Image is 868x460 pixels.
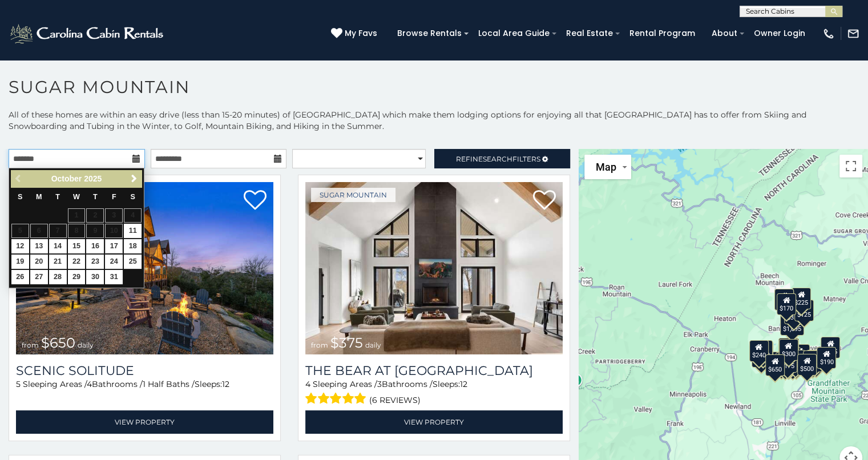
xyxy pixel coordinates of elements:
a: 17 [105,239,123,253]
button: Toggle fullscreen view [839,155,862,177]
div: Sleeping Areas / Bathrooms / Sleeps: [16,378,273,407]
span: Thursday [93,193,98,201]
a: About [706,25,743,42]
span: 3 [377,379,382,389]
span: 12 [460,379,467,389]
div: $355 [752,345,771,367]
span: Wednesday [73,193,80,201]
span: 4 [305,379,310,389]
a: 23 [86,255,104,269]
img: Scenic Solitude [16,182,273,354]
a: Add to favorites [244,189,267,213]
span: Search [483,155,512,163]
span: Map [596,161,616,173]
a: Sugar Mountain [311,188,395,202]
span: Monday [36,193,42,201]
a: The Bear At Sugar Mountain from $375 daily [305,182,563,354]
img: phone-regular-white.png [822,27,835,40]
a: 27 [30,270,48,284]
button: Change map style [584,155,631,179]
a: Scenic Solitude from $650 daily [16,182,273,354]
a: My Favs [331,27,380,40]
a: View Property [305,410,563,434]
div: $350 [784,302,803,324]
span: 1 Half Baths / [143,379,195,389]
a: Add to favorites [533,189,556,213]
a: 22 [68,255,86,269]
span: (6 reviews) [369,393,421,407]
div: $210 [753,340,772,361]
span: Saturday [131,193,135,201]
img: The Bear At Sugar Mountain [305,182,563,354]
div: $195 [802,350,822,372]
span: $650 [41,334,75,351]
a: 25 [124,255,142,269]
div: $345 [806,350,826,372]
a: 12 [11,239,29,253]
img: White-1-2.png [9,22,167,45]
span: 5 [16,379,21,389]
a: 24 [105,255,123,269]
a: View Property [16,410,273,434]
span: Tuesday [55,193,60,201]
a: RefineSearchFilters [434,149,571,168]
span: My Favs [345,27,377,39]
a: 15 [68,239,86,253]
a: 13 [30,239,48,253]
div: $300 [778,338,798,360]
span: October [51,174,82,183]
div: $650 [765,354,785,376]
a: 31 [105,270,123,284]
a: 18 [124,239,142,253]
span: Refine Filters [456,155,540,163]
span: from [311,341,328,349]
div: $170 [776,293,796,314]
div: $265 [779,338,798,360]
span: from [22,341,39,349]
div: $155 [820,337,839,358]
span: daily [365,341,381,349]
span: Sunday [18,193,22,201]
a: Rental Program [624,25,701,42]
div: $225 [792,288,811,309]
a: 26 [11,270,29,284]
span: daily [78,341,94,349]
div: $350 [782,352,802,374]
a: 14 [49,239,67,253]
div: $200 [790,344,809,366]
a: 30 [86,270,104,284]
div: $240 [749,340,768,361]
div: $155 [776,352,795,373]
a: 16 [86,239,104,253]
span: $375 [330,334,363,351]
div: $190 [778,338,797,360]
span: 12 [222,379,229,389]
h3: The Bear At Sugar Mountain [305,363,563,378]
a: Owner Login [748,25,811,42]
div: $125 [794,300,813,321]
a: The Bear At [GEOGRAPHIC_DATA] [305,363,563,378]
a: 29 [68,270,86,284]
span: 2025 [84,174,102,183]
a: 28 [49,270,67,284]
a: 21 [49,255,67,269]
a: 19 [11,255,29,269]
span: Friday [112,193,116,201]
a: Next [127,172,141,186]
img: mail-regular-white.png [847,27,859,40]
div: $500 [797,354,816,376]
a: Scenic Solitude [16,363,273,378]
a: 20 [30,255,48,269]
a: Local Area Guide [473,25,555,42]
span: Next [130,174,139,183]
a: Real Estate [560,25,619,42]
div: $175 [777,351,797,373]
a: 11 [124,224,142,238]
div: $225 [753,341,773,363]
a: Browse Rentals [391,25,467,42]
div: $1,095 [780,314,804,336]
div: Sleeping Areas / Bathrooms / Sleeps: [305,378,563,407]
div: $240 [774,289,794,310]
span: 4 [87,379,92,389]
